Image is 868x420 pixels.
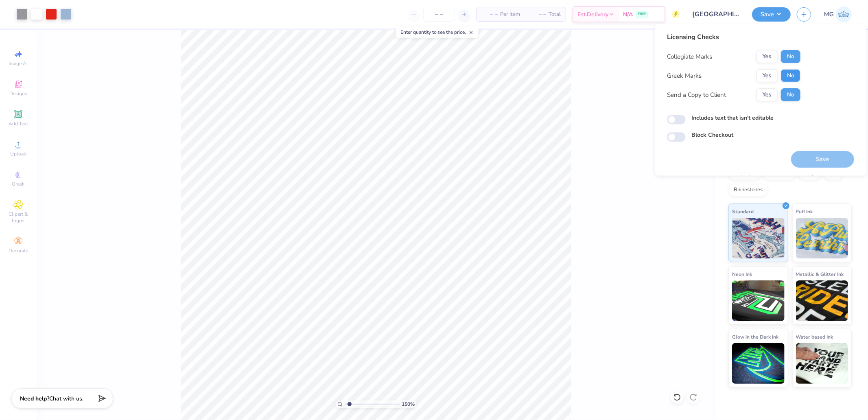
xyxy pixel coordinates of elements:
div: Send a Copy to Client [667,90,726,100]
img: Metallic & Glitter Ink [796,280,848,321]
span: Glow in the Dark Ink [732,332,778,341]
label: Block Checkout [691,131,733,139]
input: Untitled Design [686,6,746,22]
span: 150 % [402,400,415,408]
div: Greek Marks [667,71,702,81]
button: No [781,69,800,82]
button: Yes [756,50,778,63]
button: No [781,50,800,63]
img: Puff Ink [796,218,848,258]
span: Clipart & logos [4,211,33,224]
img: Michael Galon [836,7,852,22]
img: Glow in the Dark Ink [732,343,785,384]
img: Standard [732,218,785,258]
button: Yes [756,69,778,82]
a: MG [824,7,852,22]
span: Per Item [500,10,520,19]
div: Licensing Checks [667,32,800,42]
span: MG [824,10,834,19]
span: Image AI [9,60,28,67]
span: Total [549,10,561,19]
span: Upload [10,151,26,157]
span: Metallic & Glitter Ink [796,270,844,278]
button: Yes [756,88,778,101]
img: Water based Ink [796,343,848,384]
div: Collegiate Marks [667,52,712,61]
label: Includes text that isn't editable [691,114,774,122]
span: Puff Ink [796,207,813,216]
strong: Need help? [20,395,49,402]
span: – – [481,10,498,19]
span: Greek [12,181,25,187]
span: N/A [623,10,633,19]
span: Add Text [9,120,28,127]
button: No [781,88,800,101]
div: Rhinestones [728,184,768,196]
button: Save [752,7,791,22]
div: Enter quantity to see the price. [396,26,479,38]
span: Standard [732,207,754,216]
span: Designs [9,90,27,97]
input: – – [423,7,455,22]
span: Decorate [9,247,28,254]
span: FREE [638,11,646,17]
span: Neon Ink [732,270,752,278]
span: Water based Ink [796,332,833,341]
span: Chat with us. [49,395,83,402]
img: Neon Ink [732,280,785,321]
span: Est. Delivery [577,10,608,19]
span: – – [530,10,546,19]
